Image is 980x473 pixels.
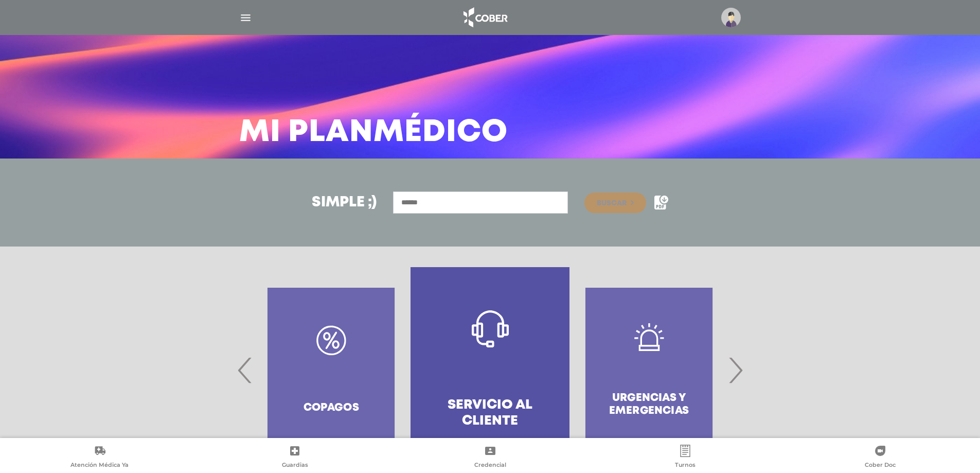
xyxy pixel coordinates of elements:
img: Cober_menu-lines-white.svg [239,11,252,24]
span: Next [725,342,745,398]
span: Guardias [282,461,308,470]
button: Buscar [584,192,646,213]
a: Cober Doc [783,445,978,471]
span: Cober Doc [865,461,896,470]
a: Turnos [587,445,782,471]
span: Previous [235,342,255,398]
img: logo_cober_home-white.png [458,5,512,30]
img: profile-placeholder.svg [721,8,741,27]
a: Atención Médica Ya [2,445,197,471]
h3: Mi Plan Médico [239,119,508,146]
span: Atención Médica Ya [70,461,129,470]
h4: Servicio al Cliente [429,397,551,429]
span: Credencial [474,461,506,470]
a: Guardias [197,445,392,471]
span: Turnos [675,461,696,470]
a: Servicio al Cliente [411,267,569,473]
h3: Simple ;) [312,196,377,210]
a: Credencial [393,445,587,471]
span: Buscar [597,200,627,207]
